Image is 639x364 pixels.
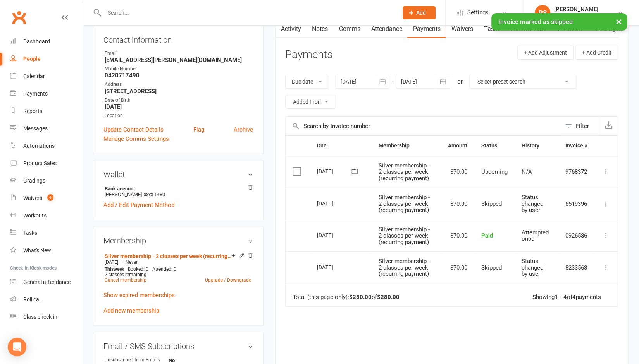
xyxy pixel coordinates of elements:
[554,13,602,20] div: Double Dragon Gym
[10,120,82,137] a: Messages
[105,267,114,272] span: This
[457,77,462,86] div: or
[10,242,82,259] a: What's New
[23,195,42,201] div: Waivers
[23,143,55,149] div: Automations
[10,308,82,326] a: Class kiosk mode
[128,267,148,272] span: Booked: 0
[10,33,82,50] a: Dashboard
[103,292,175,299] a: Show expired memberships
[441,156,474,188] td: $70.00
[23,91,48,97] div: Payments
[144,191,165,197] span: xxxx 1480
[10,155,82,172] a: Product Sales
[558,136,594,156] th: Invoice #
[105,103,253,110] strong: [DATE]
[377,294,399,301] strong: $280.00
[10,224,82,242] a: Tasks
[349,294,371,301] strong: $280.00
[10,50,82,68] a: People
[103,236,253,245] h3: Membership
[576,121,589,131] div: Filter
[23,73,45,79] div: Calendar
[612,13,626,30] button: ×
[23,38,50,44] div: Dashboard
[23,160,57,166] div: Product Sales
[522,194,543,214] span: Status changed by user
[558,220,594,252] td: 0926586
[378,194,429,214] span: Silver membership - 2 classes per week (recurring payment)
[515,136,558,156] th: History
[10,190,82,207] a: Waivers 6
[441,251,474,284] td: $70.00
[317,229,353,241] div: [DATE]
[105,97,253,104] div: Date of Birth
[310,136,371,156] th: Due
[103,307,159,314] a: Add new membership
[105,50,253,57] div: Email
[8,338,26,356] div: Open Intercom Messenger
[103,267,126,272] div: week
[105,65,253,73] div: Mobile Number
[441,188,474,220] td: $70.00
[558,188,594,220] td: 6519396
[572,294,576,301] strong: 4
[561,117,599,135] button: Filter
[10,207,82,224] a: Workouts
[371,136,441,156] th: Membership
[103,259,253,265] div: —
[103,342,253,350] h3: Email / SMS Subscriptions
[23,230,37,236] div: Tasks
[555,294,567,301] strong: 1 - 4
[522,258,543,277] span: Status changed by user
[481,232,493,239] span: Paid
[105,72,253,79] strong: 0420717490
[103,185,253,198] li: [PERSON_NAME]
[169,357,213,363] strong: No
[10,291,82,308] a: Roll call
[441,136,474,156] th: Amount
[10,103,82,120] a: Reports
[481,264,502,271] span: Skipped
[105,277,146,283] a: Cancel membership
[205,277,251,283] a: Upgrade / Downgrade
[152,267,176,272] span: Attended: 0
[23,279,71,285] div: General attendance
[403,6,436,19] button: Add
[105,81,253,88] div: Address
[378,258,429,277] span: Silver membership - 2 classes per week (recurring payment)
[558,156,594,188] td: 9768372
[474,136,515,156] th: Status
[481,168,508,175] span: Upcoming
[23,125,48,132] div: Messages
[23,296,41,302] div: Roll call
[481,200,502,207] span: Skipped
[23,247,51,253] div: What's New
[575,46,618,60] button: + Add Credit
[23,314,57,320] div: Class check-in
[558,251,594,284] td: 8233563
[517,46,574,60] button: + Add Adjustment
[126,260,138,265] span: Never
[378,162,429,182] span: Silver membership - 2 classes per week (recurring payment)
[105,253,231,259] a: Silver membership - 2 classes per week (recurring payment)
[102,7,393,18] input: Search...
[23,56,41,62] div: People
[105,56,253,63] strong: [EMAIL_ADDRESS][PERSON_NAME][DOMAIN_NAME]
[532,294,601,301] div: Showing of payments
[522,229,549,243] span: Attempted once
[286,117,561,135] input: Search by invoice number
[10,137,82,155] a: Automations
[9,8,29,27] a: Clubworx
[10,172,82,190] a: Gradings
[416,10,426,16] span: Add
[554,6,602,13] div: [PERSON_NAME]
[103,170,253,179] h3: Wallet
[23,212,47,219] div: Workouts
[105,112,253,120] div: Location
[317,261,353,273] div: [DATE]
[103,32,253,44] h3: Contact information
[522,168,532,175] span: N/A
[441,220,474,252] td: $70.00
[103,125,164,134] a: Update Contact Details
